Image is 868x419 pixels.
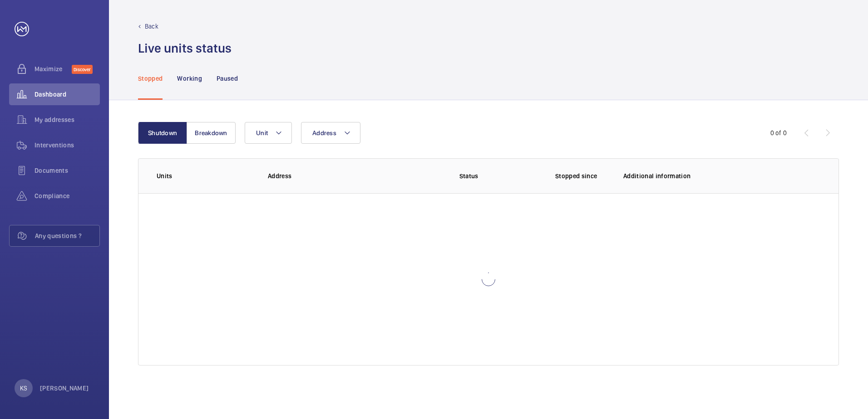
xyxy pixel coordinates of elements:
span: Address [312,129,336,136]
span: Discover [72,65,93,74]
span: Documents [35,166,100,175]
span: My addresses [35,115,100,124]
p: Stopped [138,74,163,83]
p: KS [20,384,27,393]
span: Any questions ? [35,231,99,240]
button: Shutdown [138,122,187,144]
p: Working [177,74,202,83]
p: Additional information [623,171,820,180]
p: Paused [217,74,238,83]
p: Address [268,171,397,180]
h1: Live units status [138,40,232,57]
button: Breakdown [187,122,236,144]
p: Back [145,22,158,31]
button: Unit [245,122,292,144]
span: Compliance [35,191,100,200]
p: [PERSON_NAME] [40,384,89,393]
span: Dashboard [35,90,100,99]
span: Maximize [35,64,72,73]
p: Stopped since [555,171,609,180]
span: Interventions [35,141,100,150]
p: Units [157,171,253,180]
button: Address [301,122,360,144]
div: 0 of 0 [770,128,787,137]
span: Unit [256,129,268,136]
p: Status [403,171,534,180]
